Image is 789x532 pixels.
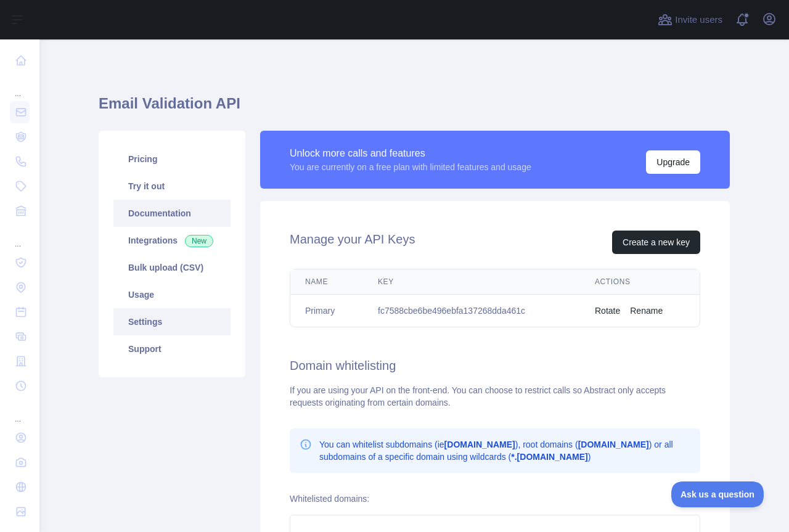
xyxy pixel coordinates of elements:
b: [DOMAIN_NAME] [578,440,649,449]
span: Invite users [675,13,722,27]
button: Upgrade [646,150,700,174]
label: Whitelisted domains: [290,494,369,504]
button: Invite users [655,10,725,30]
a: Integrations New [113,227,231,254]
div: ... [10,74,30,99]
a: Settings [113,308,231,335]
div: ... [10,399,30,424]
button: Rename [630,305,663,317]
th: Actions [580,269,700,295]
button: Rotate [595,305,620,317]
td: Primary [290,295,363,327]
a: Pricing [113,145,231,173]
a: Try it out [113,173,231,200]
p: You can whitelist subdomains (ie ), root domains ( ) or all subdomains of a specific domain using... [319,438,690,463]
div: Unlock more calls and features [290,146,531,161]
div: You are currently on a free plan with limited features and usage [290,161,531,173]
a: Usage [113,281,231,308]
h2: Manage your API Keys [290,231,415,254]
div: ... [10,224,30,249]
th: Key [363,269,580,295]
h1: Email Validation API [99,94,730,123]
span: New [185,235,213,247]
a: Documentation [113,200,231,227]
th: Name [290,269,363,295]
td: fc7588cbe6be496ebfa137268dda461c [363,295,580,327]
a: Bulk upload (CSV) [113,254,231,281]
iframe: Toggle Customer Support [671,481,764,507]
h2: Domain whitelisting [290,357,700,374]
a: Support [113,335,231,362]
div: If you are using your API on the front-end. You can choose to restrict calls so Abstract only acc... [290,384,700,409]
b: *.[DOMAIN_NAME] [511,452,587,462]
button: Create a new key [612,231,700,254]
b: [DOMAIN_NAME] [444,440,515,449]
